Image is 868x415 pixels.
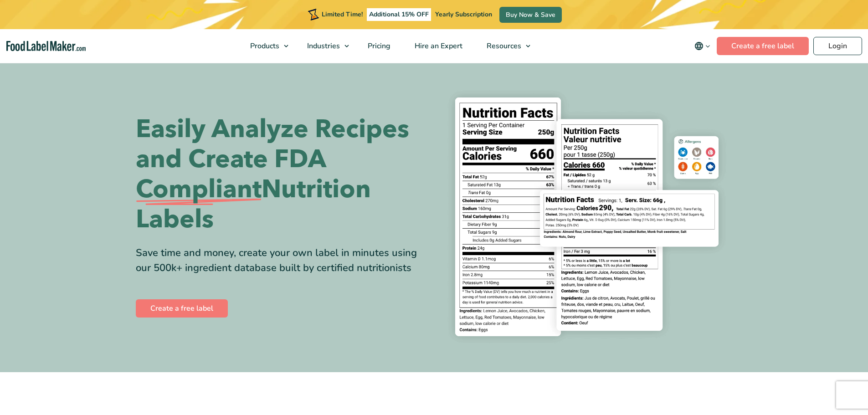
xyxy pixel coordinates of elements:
span: Resources [484,41,522,51]
a: Industries [295,29,354,63]
span: Compliant [136,174,262,205]
a: Login [813,37,862,55]
span: Products [247,41,280,51]
span: Yearly Subscription [435,10,492,19]
div: Save time and money, create your own label in minutes using our 500k+ ingredient database built b... [136,246,427,276]
a: Create a free label [136,299,228,318]
a: Buy Now & Save [499,7,562,23]
span: Limited Time! [322,10,363,19]
a: Hire an Expert [403,29,473,63]
span: Industries [304,41,341,51]
span: Additional 15% OFF [367,8,431,21]
span: Pricing [365,41,391,51]
a: Create a free label [717,37,809,55]
span: Hire an Expert [412,41,463,51]
a: Resources [475,29,535,63]
h1: Easily Analyze Recipes and Create FDA Nutrition Labels [136,114,427,235]
a: Products [238,29,293,63]
a: Pricing [356,29,401,63]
